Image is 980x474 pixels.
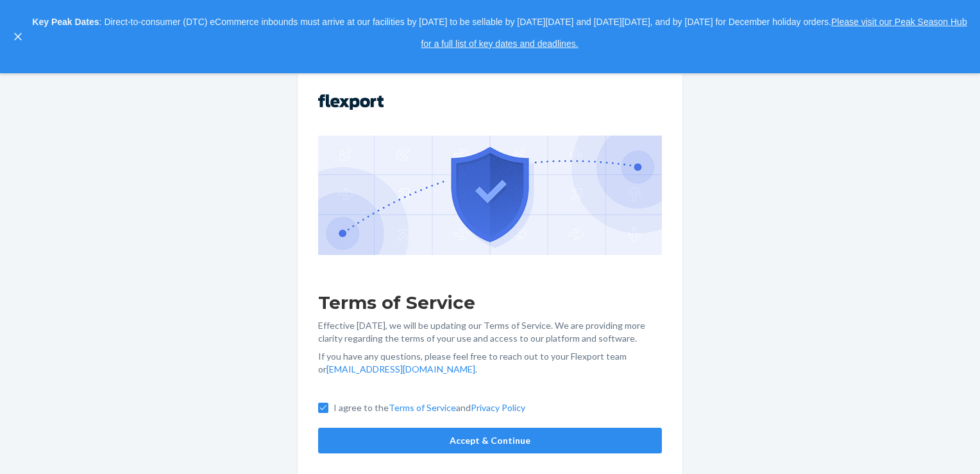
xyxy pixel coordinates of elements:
p: : Direct-to-consumer (DTC) eCommerce inbounds must arrive at our facilities by [DATE] to be sella... [31,12,968,55]
h1: Terms of Service [318,291,662,314]
button: Accept & Continue [318,428,662,453]
input: I agree to theTerms of ServiceandPrivacy Policy [318,403,328,413]
a: Privacy Policy [471,402,525,413]
img: Flexport logo [318,94,384,110]
p: I agree to the and [334,401,525,414]
a: Terms of Service [389,402,456,413]
strong: Key Peak Dates [32,17,99,27]
button: close, [12,30,24,43]
img: GDPR Compliance [318,136,662,255]
p: Effective [DATE], we will be updating our Terms of Service. We are providing more clarity regardi... [318,319,662,345]
a: Please visit our Peak Season Hub for a full list of key dates and deadlines. [421,17,967,49]
p: If you have any questions, please feel free to reach out to your Flexport team or . [318,350,662,376]
a: [EMAIL_ADDRESS][DOMAIN_NAME] [326,364,475,374]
